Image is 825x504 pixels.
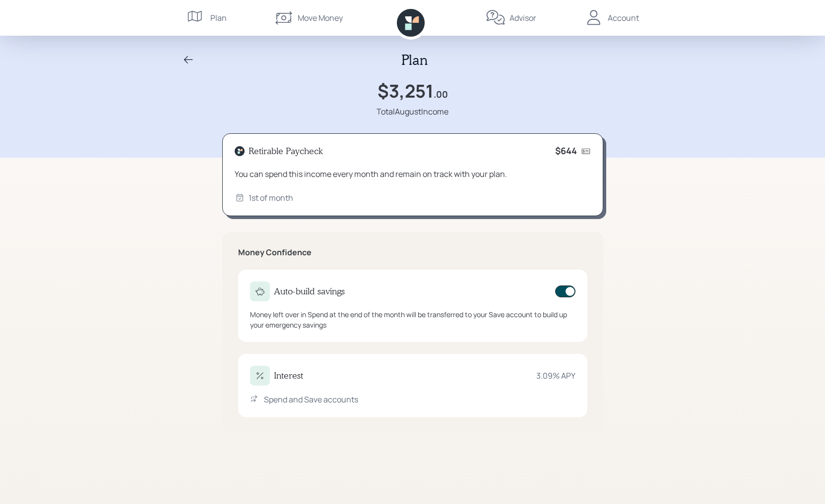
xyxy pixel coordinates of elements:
[274,370,303,381] h4: Interest
[434,89,448,100] h4: .00
[298,12,343,24] div: Move Money
[249,192,293,204] div: 1st of month
[509,12,536,24] div: Advisor
[401,52,428,68] h2: Plan
[210,12,227,24] div: Plan
[250,309,575,330] div: Money left over in Spend at the end of the month will be transferred to your Save account to buil...
[274,286,345,297] h4: Auto-build savings
[249,146,323,157] h4: Retirable Paycheck
[377,106,448,117] div: Total August Income
[608,12,639,24] div: Account
[378,80,434,102] h1: $3,251
[264,393,358,405] div: Spend and Save accounts
[536,370,575,382] div: 3.09 % APY
[238,248,587,257] h5: Money Confidence
[555,146,577,157] h4: $644
[235,168,591,180] div: You can spend this income every month and remain on track with your plan.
